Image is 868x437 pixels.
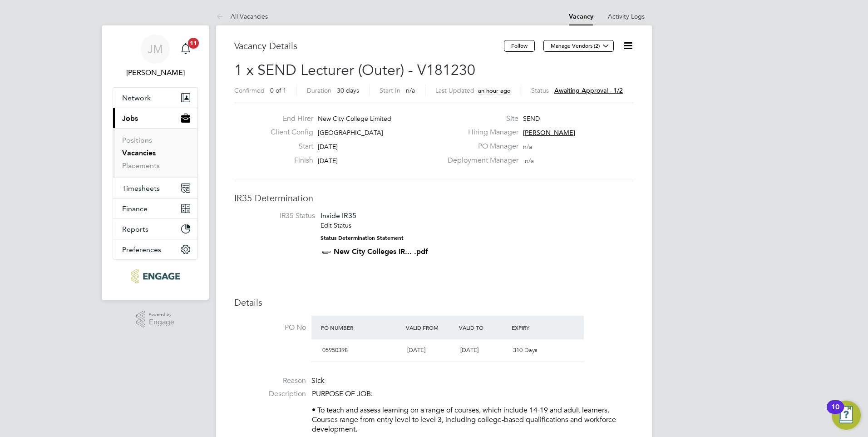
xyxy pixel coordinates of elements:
span: Network [122,94,151,102]
button: Manage Vendors (2) [543,40,614,52]
span: [DATE] [460,346,478,354]
span: 11 [188,38,199,49]
a: Edit Status [321,221,351,229]
span: Reports [122,225,148,233]
label: PO Manager [442,142,518,151]
div: Valid To [457,319,510,336]
label: PO No [234,323,306,333]
nav: Main navigation [102,25,209,300]
label: Duration [307,86,331,94]
label: Confirmed [234,86,265,94]
a: Powered byEngage [136,311,175,328]
a: Go to home page [113,269,198,283]
span: Finance [122,204,148,213]
span: Timesheets [122,184,160,193]
label: Start [263,142,313,151]
span: 310 Days [513,346,538,354]
label: End Hirer [263,114,313,124]
button: Preferences [113,239,197,259]
label: Site [442,114,518,124]
a: Vacancies [122,149,156,157]
span: Awaiting approval - 1/2 [554,86,623,94]
button: Follow [504,40,535,52]
span: Jacqueline Mitchell [113,67,198,78]
span: 30 days [337,86,359,94]
a: Vacancy [569,13,593,20]
span: 1 x SEND Lecturer (Outer) - V181230 [234,61,475,79]
span: 0 of 1 [270,86,286,94]
span: Inside IR35 [321,211,356,220]
a: Activity Logs [608,12,645,20]
a: Positions [122,136,152,144]
span: [PERSON_NAME] [523,129,575,137]
span: Engage [149,318,174,326]
h3: Details [234,297,634,308]
span: [DATE] [318,143,338,151]
label: Start In [380,86,400,94]
label: Description [234,389,306,399]
span: an hour ago [478,87,511,94]
div: PO Number [319,319,404,336]
a: JM[PERSON_NAME] [113,35,198,78]
div: Expiry [509,319,562,336]
h3: IR35 Determination [234,192,634,204]
p: PURPOSE OF JOB: [312,389,634,399]
p: • To teach and assess learning on a range of courses, which include 14-19 and adult learners. Cou... [312,406,634,434]
a: New City Colleges IR... .pdf [334,247,428,256]
button: Network [113,88,197,108]
button: Timesheets [113,178,197,198]
span: n/a [523,143,532,151]
span: [DATE] [318,157,338,165]
label: Last Updated [435,86,474,94]
button: Jobs [113,108,197,128]
a: Placements [122,161,160,170]
span: Jobs [122,114,138,123]
strong: Status Determination Statement [321,235,404,241]
div: Jobs [113,128,197,178]
span: 05950398 [322,346,348,354]
img: ncclondon-logo-retina.png [131,269,179,283]
h3: Vacancy Details [234,40,504,52]
span: Powered by [149,311,174,318]
span: [DATE] [407,346,425,354]
span: New City College Limited [318,114,391,123]
label: Client Config [263,128,313,137]
label: Finish [263,156,313,165]
span: JM [148,43,163,55]
label: IR35 Status [243,211,315,221]
span: Preferences [122,245,161,254]
button: Finance [113,199,197,218]
label: Status [531,86,549,94]
span: [GEOGRAPHIC_DATA] [318,129,383,137]
a: 11 [177,35,195,64]
span: n/a [406,86,415,94]
span: n/a [525,157,534,165]
button: Open Resource Center, 10 new notifications [832,401,861,430]
span: SEND [523,114,540,123]
span: Sick [311,376,325,385]
label: Reason [234,376,306,386]
div: Valid From [404,319,457,336]
label: Deployment Manager [442,156,518,165]
button: Reports [113,219,197,239]
a: All Vacancies [216,12,268,20]
label: Hiring Manager [442,128,518,137]
div: 10 [831,407,839,419]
